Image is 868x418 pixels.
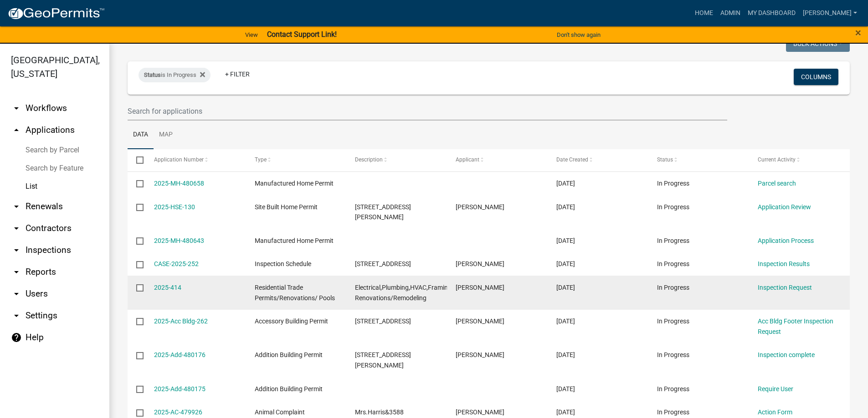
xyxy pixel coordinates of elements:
span: 09/18/2025 [556,284,575,291]
a: CASE-2025-252 [154,260,199,267]
i: arrow_drop_up [11,125,22,136]
i: arrow_drop_down [11,103,22,114]
span: Current Activity [758,156,796,163]
a: Home [691,5,717,22]
span: In Progress [657,351,689,358]
span: 1660 CUMMINGS RD [355,203,411,221]
a: + Filter [218,66,257,82]
span: In Progress [657,237,689,244]
span: Status [657,156,673,163]
span: Residential Trade Permits/Renovations/ Pools [255,284,335,302]
a: 2025-Acc Bldg-262 [154,317,208,325]
a: Inspection Request [758,284,812,291]
input: Search for applications [128,102,727,121]
span: Tammie [456,408,504,416]
a: 2025-HSE-130 [154,203,195,211]
span: 09/18/2025 [556,385,575,393]
datatable-header-cell: Description [346,149,447,171]
span: Applicant [456,156,479,163]
span: In Progress [657,284,689,291]
span: Addition Building Permit [255,385,323,393]
span: Michael Ware [456,351,504,358]
span: Michael Ware [456,284,504,291]
i: arrow_drop_down [11,310,22,321]
span: Stephen Risley [456,317,504,325]
a: View [241,27,262,42]
a: Inspection Results [758,260,810,267]
span: In Progress [657,180,689,187]
span: 09/17/2025 [556,408,575,416]
span: 09/18/2025 [556,180,575,187]
span: Date Created [556,156,588,163]
a: Inspection complete [758,351,815,358]
span: Animal Complaint [255,408,305,416]
a: Require User [758,385,793,393]
span: Type [255,156,267,163]
div: is In Progress [139,68,211,82]
span: Application Number [154,156,204,163]
i: arrow_drop_down [11,288,22,299]
span: In Progress [657,408,689,416]
span: × [855,26,861,39]
a: 2025-AC-479926 [154,408,202,416]
span: Layla Kriz [456,260,504,267]
a: Application Process [758,237,814,244]
span: Addition Building Permit [255,351,323,358]
span: In Progress [657,203,689,211]
button: Don't show again [553,27,604,42]
span: 09/18/2025 [556,237,575,244]
datatable-header-cell: Status [648,149,749,171]
datatable-header-cell: Type [246,149,346,171]
a: Data [128,121,154,150]
a: Application Review [758,203,811,211]
datatable-header-cell: Application Number [145,149,246,171]
span: Kelsey [456,203,504,211]
i: arrow_drop_down [11,267,22,277]
datatable-header-cell: Current Activity [749,149,850,171]
strong: Contact Support Link! [267,30,337,39]
span: Electrical,Plumbing,HVAC,Framing Renovations/Remodeling [355,284,452,302]
span: In Progress [657,385,689,393]
span: 510 LOWE RD [355,351,411,369]
span: 09/18/2025 [556,317,575,325]
button: Bulk Actions [786,35,850,52]
span: Status [144,71,161,78]
a: Admin [717,5,744,22]
span: Accessory Building Permit [255,317,328,325]
a: Acc Bldg Footer Inspection Request [758,317,833,335]
span: Manufactured Home Permit [255,237,334,244]
span: Inspection Schedule [255,260,311,267]
i: help [11,332,22,343]
a: 2025-414 [154,284,181,291]
span: 09/18/2025 [556,203,575,211]
button: Columns [794,69,838,85]
a: 2025-Add-480176 [154,351,205,358]
datatable-header-cell: Date Created [548,149,648,171]
datatable-header-cell: Select [128,149,145,171]
span: 09/18/2025 [556,260,575,267]
span: 1130 HOPEWELL RD E [355,260,411,267]
a: [PERSON_NAME] [799,5,861,22]
datatable-header-cell: Applicant [447,149,548,171]
a: Parcel search [758,180,796,187]
span: 09/18/2025 [556,351,575,358]
span: Manufactured Home Permit [255,180,334,187]
span: In Progress [657,317,689,325]
i: arrow_drop_down [11,245,22,256]
a: 2025-MH-480643 [154,237,204,244]
a: My Dashboard [744,5,799,22]
span: In Progress [657,260,689,267]
a: 2025-Add-480175 [154,385,205,393]
i: arrow_drop_down [11,201,22,212]
button: Close [855,27,861,38]
span: Description [355,156,383,163]
span: 1890 OLIVE GROVE CH RD [355,317,411,325]
a: Map [154,121,178,150]
i: arrow_drop_down [11,223,22,234]
a: Action Form [758,408,792,416]
a: 2025-MH-480658 [154,180,204,187]
span: Site Built Home Permit [255,203,318,211]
